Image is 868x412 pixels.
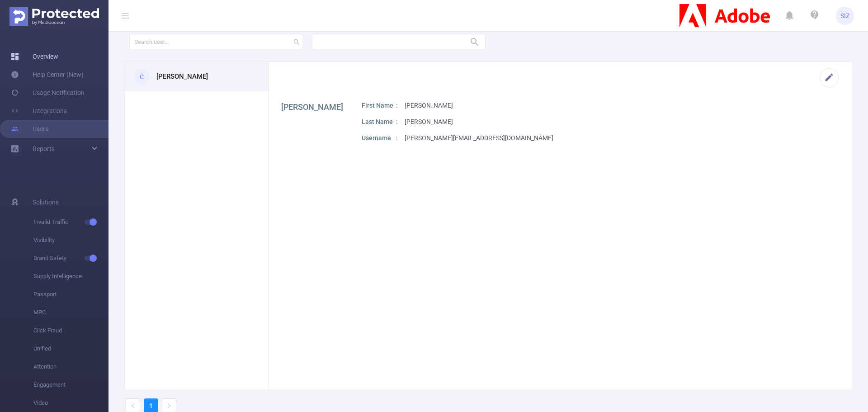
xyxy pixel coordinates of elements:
span: Brand Safety [33,249,108,267]
p: Username [362,133,398,143]
input: Search user... [129,34,303,50]
a: Overview [11,47,58,66]
span: Unified [33,340,108,358]
span: Visibility [33,231,108,249]
span: Reports [33,145,55,152]
h3: [PERSON_NAME] [156,71,208,82]
a: Usage Notification [11,84,85,102]
a: Integrations [11,102,67,120]
i: icon: left [130,403,136,408]
h1: [PERSON_NAME] [281,101,343,113]
p: [PERSON_NAME] [405,101,453,110]
span: SIZ [840,7,849,25]
a: Users [11,120,48,138]
span: Passport [33,285,108,303]
span: C [140,68,144,86]
span: MRC [33,303,108,322]
a: Reports [33,140,55,158]
span: Supply Intelligence [33,267,108,285]
span: Solutions [33,193,59,211]
p: Last Name [362,117,398,127]
p: [PERSON_NAME][EMAIL_ADDRESS][DOMAIN_NAME] [405,133,553,143]
span: Invalid Traffic [33,213,108,231]
a: Help Center (New) [11,66,84,84]
i: icon: search [293,39,300,45]
span: Video [33,394,108,412]
span: Engagement [33,376,108,394]
i: icon: right [166,403,172,408]
span: Click Fraud [33,322,108,340]
p: First Name [362,101,398,110]
p: [PERSON_NAME] [405,117,453,127]
span: Attention [33,358,108,376]
img: Protected Media [9,7,99,26]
